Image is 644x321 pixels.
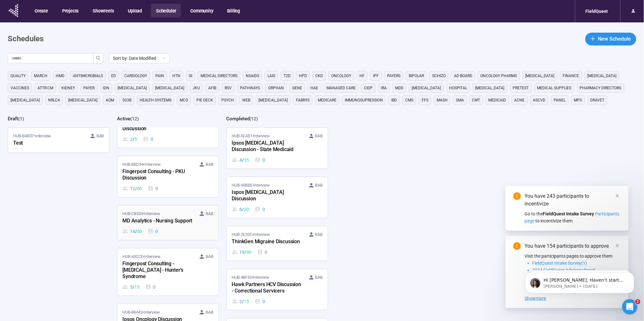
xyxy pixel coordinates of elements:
[117,116,130,122] h2: Active
[525,73,555,79] span: [MEDICAL_DATA]
[227,269,328,310] a: HUB-48F53•Interview BABHawk Partners HCV Discussion - Correctional Servicers2 / 150
[449,85,467,91] span: HOSpital
[232,281,302,295] div: Hawk Partners HCV Discussion - Correctional Servicers
[227,128,328,169] a: HUB-0CAE1•Interview BABIpsos [MEDICAL_DATA] Discussion - State Medicaid4 / 350
[232,274,269,281] span: HUB-48F53 • Interview
[117,248,218,296] a: HUB-43CCE•Interview BABFingerpost Consulting - [MEDICAL_DATA] - Hunter's Syndrome5 / 150
[244,298,249,305] span: 15
[244,206,249,213] span: 20
[196,97,213,103] span: PIE Deck
[193,85,200,91] span: JKU
[122,136,137,143] div: 2
[315,182,323,189] span: BAB
[180,97,188,103] span: MCO
[580,85,622,91] span: pharmacy directors
[515,97,525,103] span: acne
[148,228,158,235] div: 0
[206,253,213,260] span: BAB
[124,73,147,79] span: Cardiology
[331,73,351,79] span: Oncology
[255,156,265,164] div: 0
[123,4,146,17] button: Upload
[122,168,193,182] div: Fingerpost Consulting - PKU Discussion
[185,4,218,17] button: Community
[37,85,53,91] span: ATTR-CM
[240,85,260,91] span: Pathways
[437,97,448,103] span: MASH
[133,284,135,291] span: /
[537,85,572,91] span: medical supplies
[113,53,166,63] span: Sort by: Date Modified
[525,253,621,260] p: Visit the participants pages to approve them
[135,228,137,235] span: /
[364,85,373,91] span: CIDP
[315,274,323,281] span: BAB
[454,73,472,79] span: Ad Board
[513,242,521,250] span: exclamation-circle
[201,73,237,79] span: medical directors
[227,177,328,218] a: HUB-69BBE•Interview BABIspos [MEDICAL_DATA] Discussion6 / 200
[395,85,403,91] span: MDD
[155,73,164,79] span: PAIN
[221,97,234,103] span: psych
[563,73,579,79] span: finance
[145,284,156,291] div: 0
[622,299,638,315] iframe: Intercom live chat
[533,97,546,103] span: ASCVD
[255,206,265,213] div: 0
[122,211,160,217] span: HUB-C8533 • Interview
[615,194,620,198] span: close
[227,116,250,122] h2: Completed
[232,231,270,238] span: HUB-2C33C • Interview
[513,192,521,200] span: exclamation-circle
[206,309,213,316] span: BAB
[432,73,446,79] span: Schizo
[73,73,103,79] span: antimicrobials
[172,73,180,79] span: HTN
[525,242,621,250] div: You have 154 participants to approve
[122,161,161,168] span: HUB-8BD94 • Interview
[93,53,103,63] button: search
[8,33,44,45] h1: Schedules
[117,156,218,197] a: HUB-8BD94•Interview BABFingerpost Consulting - PKU Discussion12 / 600
[111,73,116,79] span: ED
[585,33,636,45] button: plusNew Schedule
[11,97,40,103] span: [MEDICAL_DATA]
[250,116,258,121] span: ( 12 )
[246,249,252,256] span: 90
[232,182,270,189] span: HUB-69BBE • Interview
[475,85,505,91] span: [MEDICAL_DATA]
[208,85,216,91] span: AFIB
[409,73,424,79] span: Bipolar
[315,73,323,79] span: CKD
[155,85,184,91] span: [MEDICAL_DATA]
[122,185,142,192] div: 12
[18,116,24,121] span: ( 1 )
[543,211,594,216] strong: FieldQuest Intake Survey
[122,284,139,291] div: 5
[96,133,104,139] span: BAB
[525,210,621,224] div: Go to the to incentivize them
[34,73,47,79] span: March
[326,85,356,91] span: managed care
[405,97,413,103] span: CMS
[582,5,612,17] div: FieldQuest
[456,97,464,103] span: SMA
[345,97,383,103] span: immunosupression
[232,238,302,246] div: ThinkGen Migraine Discussion
[29,4,53,17] button: Create
[242,156,244,164] span: /
[206,211,213,217] span: BAB
[513,85,529,91] span: pretest
[255,298,265,305] div: 0
[225,85,232,91] span: RSV
[8,116,18,122] h2: Draft
[315,133,323,139] span: BAB
[137,228,142,235] span: 50
[62,85,75,91] span: kidney
[232,298,249,305] div: 2
[422,97,428,103] span: FFS
[268,73,275,79] span: LAIs
[122,260,193,281] div: Fingerpost Consulting - [MEDICAL_DATA] - Hunter's Syndrome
